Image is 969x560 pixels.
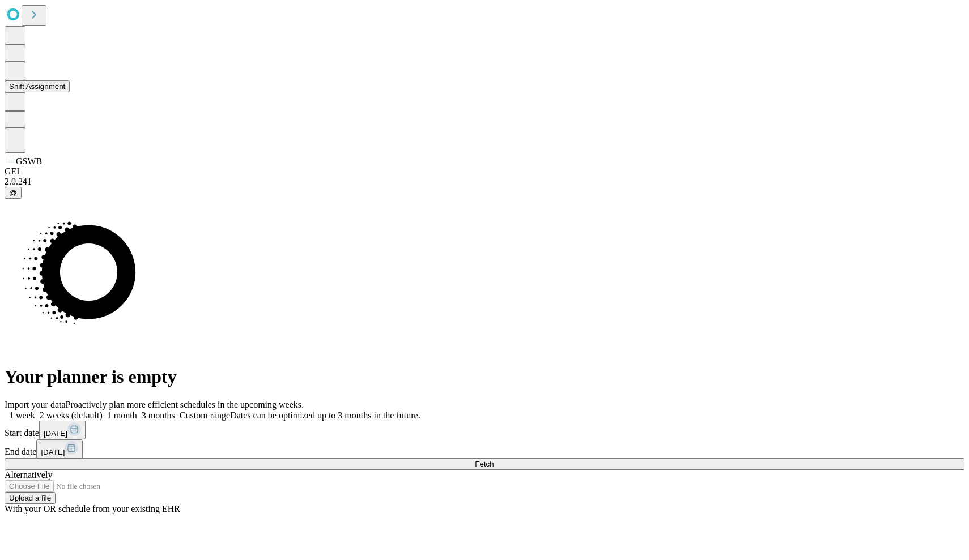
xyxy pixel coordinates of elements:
[5,187,22,199] button: @
[41,448,65,456] span: [DATE]
[66,400,304,409] span: Proactively plan more efficient schedules in the upcoming weeks.
[5,177,964,187] div: 2.0.241
[5,421,964,439] div: Start date
[475,460,494,468] span: Fetch
[5,366,964,387] h1: Your planner is empty
[107,411,137,420] span: 1 month
[5,458,964,470] button: Fetch
[142,411,175,420] span: 3 months
[5,492,56,504] button: Upload a file
[5,504,180,514] span: With your OR schedule from your existing EHR
[5,166,964,177] div: GEI
[16,156,42,166] span: GSWB
[5,470,52,480] span: Alternatively
[44,429,67,438] span: [DATE]
[9,189,17,197] span: @
[5,80,70,92] button: Shift Assignment
[39,421,86,439] button: [DATE]
[5,439,964,458] div: End date
[5,400,66,409] span: Import your data
[9,411,35,420] span: 1 week
[230,411,420,420] span: Dates can be optimized up to 3 months in the future.
[180,411,230,420] span: Custom range
[36,439,83,458] button: [DATE]
[40,411,103,420] span: 2 weeks (default)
